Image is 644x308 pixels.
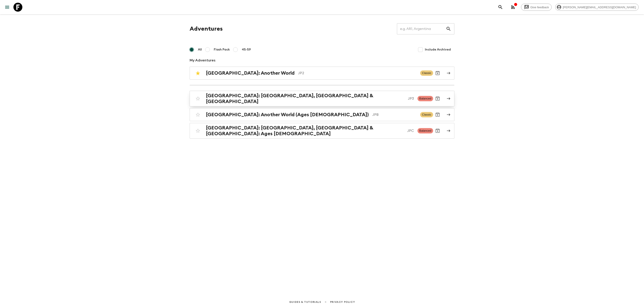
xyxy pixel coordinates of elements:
span: Classic [420,112,433,117]
input: e.g. AR1, Argentina [397,23,446,35]
button: Archive [433,110,442,119]
span: 45-59 [242,47,251,52]
h2: [GEOGRAPHIC_DATA]: Another World [206,70,294,76]
div: [PERSON_NAME][EMAIL_ADDRESS][DOMAIN_NAME] [555,4,639,11]
span: [PERSON_NAME][EMAIL_ADDRESS][DOMAIN_NAME] [560,6,638,9]
span: Flash Pack [214,47,230,52]
h2: [GEOGRAPHIC_DATA]: [GEOGRAPHIC_DATA], [GEOGRAPHIC_DATA] & [GEOGRAPHIC_DATA] [206,93,404,104]
button: menu [3,3,12,12]
span: Give feedback [528,6,551,9]
span: Classic [420,70,433,76]
p: JP2 [298,70,417,76]
a: [GEOGRAPHIC_DATA]: [GEOGRAPHIC_DATA], [GEOGRAPHIC_DATA] & [GEOGRAPHIC_DATA]: Ages [DEMOGRAPHIC_DA... [190,123,454,139]
p: JP3 [408,96,414,101]
span: All [198,47,202,52]
p: JPB [372,112,417,117]
button: Archive [433,126,442,135]
h2: [GEOGRAPHIC_DATA]: [GEOGRAPHIC_DATA], [GEOGRAPHIC_DATA] & [GEOGRAPHIC_DATA]: Ages [DEMOGRAPHIC_DATA] [206,125,404,137]
a: Guides & Tutorials [289,300,321,304]
button: Archive [433,94,442,103]
button: search adventures [496,3,505,12]
a: Privacy Policy [330,300,355,304]
h1: Adventures [190,24,223,33]
a: [GEOGRAPHIC_DATA]: [GEOGRAPHIC_DATA], [GEOGRAPHIC_DATA] & [GEOGRAPHIC_DATA]JP3BalancedArchive [190,91,454,106]
span: Balanced [417,96,433,101]
a: [GEOGRAPHIC_DATA]: Another World (Ages [DEMOGRAPHIC_DATA])JPBClassicArchive [190,108,454,121]
p: My Adventures [190,58,454,63]
span: Include Archived [425,47,451,52]
button: Archive [433,69,442,78]
span: Balanced [417,128,433,133]
a: [GEOGRAPHIC_DATA]: Another WorldJP2ClassicArchive [190,67,454,80]
h2: [GEOGRAPHIC_DATA]: Another World (Ages [DEMOGRAPHIC_DATA]) [206,112,369,118]
a: Give feedback [521,4,552,11]
p: JPC [407,128,414,133]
